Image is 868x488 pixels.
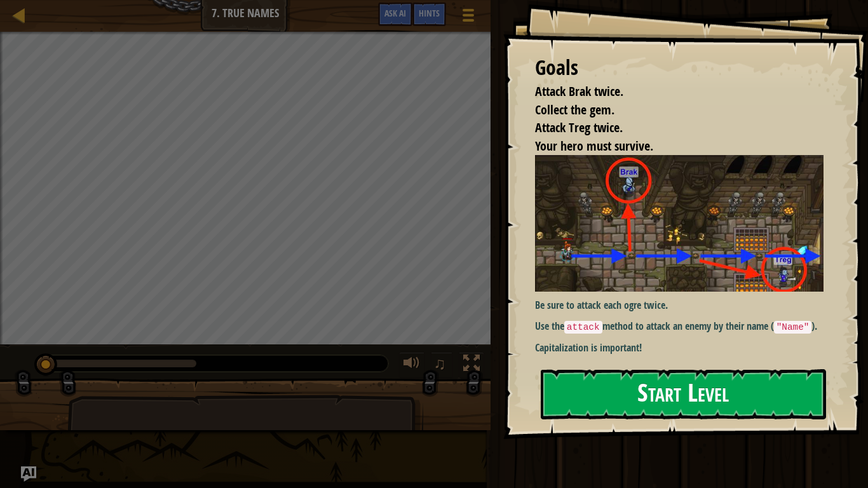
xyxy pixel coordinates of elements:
span: Your hero must survive. [535,137,653,154]
div: Goals [535,53,824,83]
button: Toggle fullscreen [459,352,484,378]
span: Hints [419,7,440,19]
span: ♫ [433,354,446,373]
button: ♫ [431,352,452,378]
p: Capitalization is important! [535,341,833,355]
button: Show game menu [452,3,484,32]
button: Adjust volume [399,352,424,378]
img: True names [535,155,833,292]
span: Ask AI [384,7,406,19]
li: Attack Brak twice. [519,83,820,101]
li: Attack Treg twice. [519,119,820,137]
button: Ask AI [21,466,36,482]
li: Collect the gem. [519,101,820,119]
button: Start Level [541,369,826,419]
p: Be sure to attack each ogre twice. [535,298,833,313]
li: Your hero must survive. [519,137,820,156]
code: "Name" [774,321,812,334]
p: Use the method to attack an enemy by their name ( ). [535,319,833,334]
span: Attack Brak twice. [535,83,623,100]
button: Ask AI [378,3,412,26]
code: attack [564,321,602,334]
span: Attack Treg twice. [535,119,623,136]
span: Collect the gem. [535,101,614,118]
